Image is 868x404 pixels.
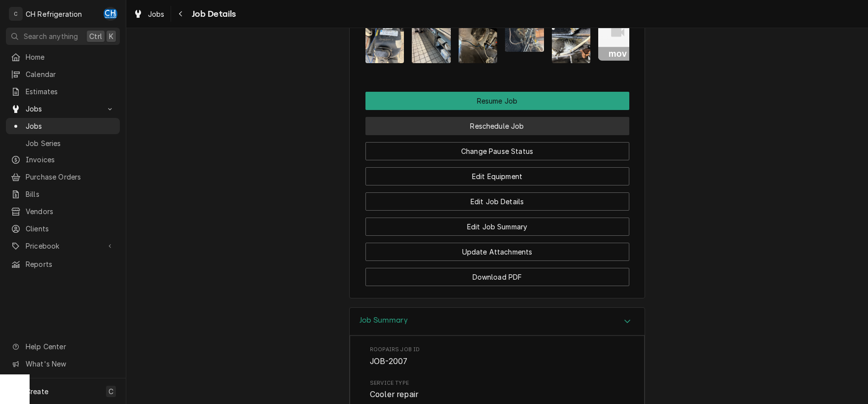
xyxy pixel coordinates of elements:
span: Job Series [26,138,115,148]
a: Home [6,49,120,65]
button: Navigate back [173,6,189,22]
img: sPPkfCJ2StKzNYyG0EEl [412,11,451,63]
span: Bills [26,189,115,199]
a: Jobs [129,6,169,22]
span: Attachments [365,3,629,71]
a: Go to Pricebook [6,238,120,254]
span: Help Center [26,341,114,352]
a: Jobs [6,118,120,134]
span: Roopairs Job ID [370,346,624,354]
span: Reports [26,259,115,269]
a: Go to What's New [6,356,120,372]
img: SR58wRQIQEa0Xezksuzi [505,23,544,52]
div: Chris Hiraga's Avatar [104,7,117,21]
span: Roopairs Job ID [370,356,624,367]
span: Service Type [370,379,624,387]
div: CH [104,7,117,21]
div: Accordion Header [350,308,645,336]
div: Button Group Row [365,236,629,261]
a: Go to Help Center [6,338,120,355]
a: Estimates [6,83,120,100]
span: C [108,386,113,397]
a: Reports [6,256,120,272]
div: Button Group Row [365,110,629,135]
span: Invoices [26,154,115,165]
span: Search anything [24,31,78,41]
button: Edit Job Details [365,192,629,211]
span: Cooler repair [370,390,418,399]
div: C [9,7,23,21]
span: Home [26,52,115,62]
span: Jobs [148,9,165,19]
button: Change Pause Status [365,142,629,160]
div: Button Group Row [365,92,629,110]
a: Calendar [6,66,120,82]
button: Reschedule Job [365,117,629,135]
div: Button Group Row [365,261,629,286]
span: What's New [26,359,114,369]
button: Edit Job Summary [365,218,629,236]
div: Button Group Row [365,160,629,185]
div: Roopairs Job ID [370,346,624,367]
span: Pricebook [26,241,100,251]
span: Ctrl [89,31,102,41]
div: CH Refrigeration [26,9,82,19]
button: Update Attachments [365,243,629,261]
button: mov [598,11,637,63]
span: Create [26,387,48,396]
button: Search anythingCtrlK [6,28,120,45]
img: FSxhgfPSwmUezuBT9INw [365,11,404,63]
div: Button Group Row [365,135,629,160]
h3: Job Summary [360,316,408,325]
span: Estimates [26,86,115,97]
div: Button Group Row [365,211,629,236]
button: Download PDF [365,268,629,286]
span: Job Details [189,7,236,21]
a: Invoices [6,151,120,168]
span: Calendar [26,69,115,79]
a: Bills [6,186,120,202]
a: Purchase Orders [6,169,120,185]
img: SPrkCn5XQbmaVJouH75m [459,11,498,63]
button: Resume Job [365,92,629,110]
img: i1WZ1apQRTmmki6euahG [552,11,591,63]
button: Accordion Details Expand Trigger [350,308,645,336]
button: Edit Equipment [365,167,629,185]
span: JOB-2007 [370,357,407,366]
span: Jobs [26,104,100,114]
div: Button Group [365,92,629,286]
span: K [109,31,113,41]
a: Go to Jobs [6,101,120,117]
span: Service Type [370,389,624,401]
div: Service Type [370,379,624,401]
a: Job Series [6,135,120,151]
span: Vendors [26,206,115,217]
div: Button Group Row [365,185,629,211]
span: Clients [26,223,115,234]
span: Jobs [26,121,115,131]
span: Purchase Orders [26,172,115,182]
a: Vendors [6,203,120,220]
a: Clients [6,220,120,237]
